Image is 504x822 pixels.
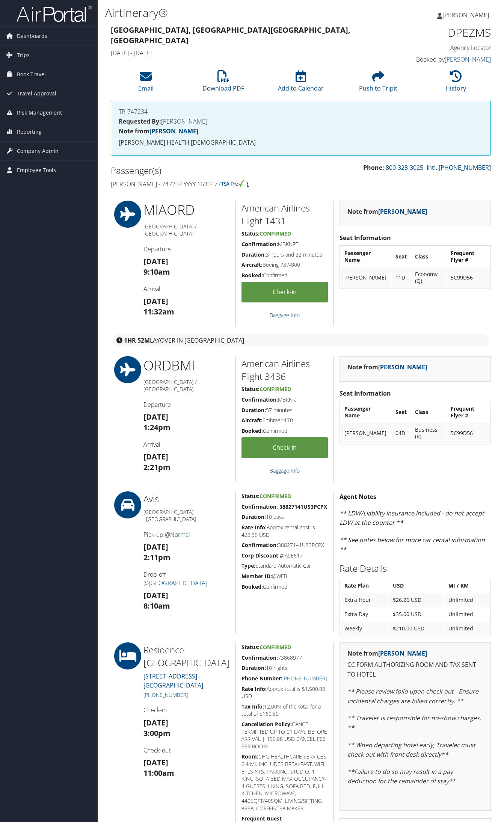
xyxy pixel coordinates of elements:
[363,163,384,172] strong: Phone:
[17,142,59,160] span: Company Admin
[392,246,410,267] th: Seat
[143,672,203,689] a: [STREET_ADDRESS][GEOGRAPHIC_DATA]
[241,541,278,549] strong: Confirmation:
[241,753,258,760] strong: Room:
[447,267,490,288] td: 5C99D56
[241,240,328,248] h5: MBKNRT
[378,649,427,657] a: [PERSON_NAME]
[347,768,456,786] em: **Failure to do so may result in a pay deduction for the remainder of stay**
[241,562,328,570] h5: Standard Automatic Car
[241,675,282,682] strong: Phone Number:
[111,25,350,45] strong: [GEOGRAPHIC_DATA], [GEOGRAPHIC_DATA] [GEOGRAPHIC_DATA], [GEOGRAPHIC_DATA]
[260,644,291,651] span: Confirmed
[445,607,490,621] td: Unlimited
[341,579,388,592] th: Rate Plan
[241,427,328,435] h5: Confirmed
[143,706,230,714] h4: Check-in
[347,649,427,657] strong: Note from
[111,49,393,57] h4: [DATE] - [DATE]
[389,593,444,607] td: $26.26 USD
[119,117,161,125] strong: Requested By:
[241,427,263,434] strong: Booked:
[241,230,260,237] strong: Status:
[143,691,188,698] a: [PHONE_NUMBER]
[143,422,171,432] strong: 1:24pm
[241,703,264,710] strong: Tax Info:
[260,385,291,393] span: Confirmed
[241,417,263,424] strong: Aircraft:
[392,267,410,288] td: 11D
[138,74,154,92] a: Email
[105,5,366,21] h1: Airtinerary®
[143,644,230,669] h2: Residence [GEOGRAPHIC_DATA]
[143,452,168,462] strong: [DATE]
[143,542,168,552] strong: [DATE]
[119,138,483,148] p: [PERSON_NAME] HEALTH [DEMOGRAPHIC_DATA]
[241,541,328,549] h5: 38827141US3PCPX
[447,246,490,267] th: Frequent Flyer #
[392,402,410,422] th: Seat
[445,579,490,592] th: MI / KM
[143,757,168,768] strong: [DATE]
[143,201,230,219] h1: MIA ORD
[340,509,484,527] em: ** LDW/Liability insurance included - do not accept LDW at the counter **
[241,654,328,662] h5: 73868977
[241,562,255,569] strong: Type:
[445,55,491,63] a: [PERSON_NAME]
[143,552,171,562] strong: 2:11pm
[241,721,328,750] h5: CANCEL PERMITTED UP TO 01 DAYS BEFORE ARRIVAL | 150.08 USD CANCEL FEE PER ROOM
[389,579,444,592] th: USD
[341,246,391,267] th: Passenger Name
[359,74,397,92] a: Push to Tripit
[241,272,263,279] strong: Booked:
[241,261,328,269] h5: Boeing 737-800
[445,622,490,635] td: Unlimited
[113,334,489,347] div: layover in [GEOGRAPHIC_DATA]
[143,412,168,422] strong: [DATE]
[341,267,391,288] td: [PERSON_NAME]
[143,493,230,505] h2: Avis
[411,246,447,267] th: Class
[447,402,490,422] th: Frequent Flyer #
[241,753,328,812] h5: CHG HEALTHCARE SERVICES, 2.4 MI, INCLUDES BREAKFAST, WIFI, 5PLS NTS, PARKING, STUDIO, 1 KING, SOF...
[143,508,230,523] h5: [GEOGRAPHIC_DATA] , [GEOGRAPHIC_DATA]
[124,336,150,345] strong: 1HR 52M
[442,11,489,19] span: [PERSON_NAME]
[341,622,388,635] td: Weekly
[221,180,245,187] img: tsa-precheck.png
[241,583,328,591] h5: Confirmed
[386,163,491,172] a: 800-328-3025- Intl. [PHONE_NUMBER]
[143,285,230,293] h4: Arrival
[170,530,190,539] a: Normal
[241,385,260,393] strong: Status:
[378,363,427,371] a: [PERSON_NAME]
[143,728,171,738] strong: 3:00pm
[241,406,266,414] strong: Duration:
[143,590,168,600] strong: [DATE]
[143,746,230,754] h4: Check-out
[241,272,328,279] h5: Confirmed
[241,493,260,500] strong: Status:
[149,579,207,587] a: [GEOGRAPHIC_DATA]
[347,687,478,705] em: ** Please review folio upon check-out - Ensure incidental charges are billed correctly. **
[143,307,174,317] strong: 11:32am
[404,55,491,63] h4: Booked by
[241,396,328,403] h5: MBKNRT
[143,378,230,393] h5: [GEOGRAPHIC_DATA] / [GEOGRAPHIC_DATA]
[143,570,230,587] h4: Drop-off @
[17,5,92,23] img: airportal-logo.png
[241,654,278,661] strong: Confirmation:
[17,122,42,141] span: Reporting
[340,562,491,575] h2: Rate Details
[241,664,266,671] strong: Duration:
[149,127,198,135] a: [PERSON_NAME]
[278,74,324,92] a: Add to Calendar
[241,513,328,521] h5: 10 days
[411,423,446,443] td: Business (R)
[347,207,427,216] strong: Note from
[241,573,328,580] h5: @WEB
[347,714,481,732] em: ** Traveler is responsible for no-show charges. **
[340,493,376,501] strong: Agent Notes
[17,84,56,103] span: Travel Approval
[241,251,328,258] h5: 3 hours and 22 minutes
